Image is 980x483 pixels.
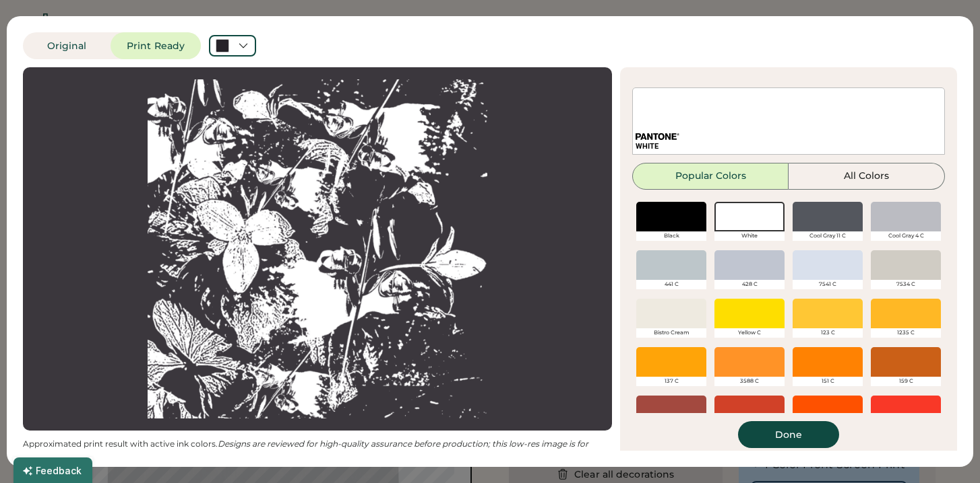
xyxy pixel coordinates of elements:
div: 7534 C [871,280,941,289]
img: 1024px-Pantone_logo.svg.png [636,133,679,140]
div: White [714,231,785,241]
div: 3588 C [714,377,785,386]
div: Cool Gray 4 C [871,231,941,241]
div: 123 C [793,328,863,338]
em: Designs are reviewed for high-quality assurance before production; this low-res image is for illu... [23,439,590,459]
button: Done [738,421,839,448]
div: Approximated print result with active ink colors. [23,439,612,460]
div: Black [636,231,706,241]
button: Original [23,32,111,59]
button: Print Ready [111,32,201,59]
div: Yellow C [714,328,785,338]
div: 137 C [636,377,706,386]
div: Bistro Cream [636,328,706,338]
div: 151 C [793,377,863,386]
div: Cool Gray 11 C [793,231,863,241]
button: Popular Colors [632,163,789,190]
button: All Colors [789,163,945,190]
div: 428 C [714,280,785,289]
div: 159 C [871,377,941,386]
div: WHITE [636,141,942,151]
iframe: Front Chat [916,422,974,480]
div: 1235 C [871,328,941,338]
div: 441 C [636,280,706,289]
div: 7541 C [793,280,863,289]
